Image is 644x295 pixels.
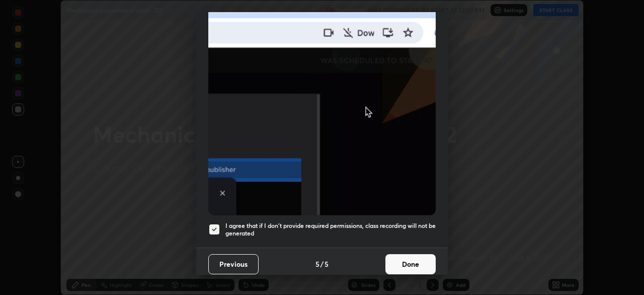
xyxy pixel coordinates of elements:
[225,222,436,238] h5: I agree that if I don't provide required permissions, class recording will not be generated
[320,259,324,269] h4: /
[385,254,436,274] button: Done
[325,259,329,269] h4: 5
[208,254,259,274] button: Previous
[315,259,319,269] h4: 5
